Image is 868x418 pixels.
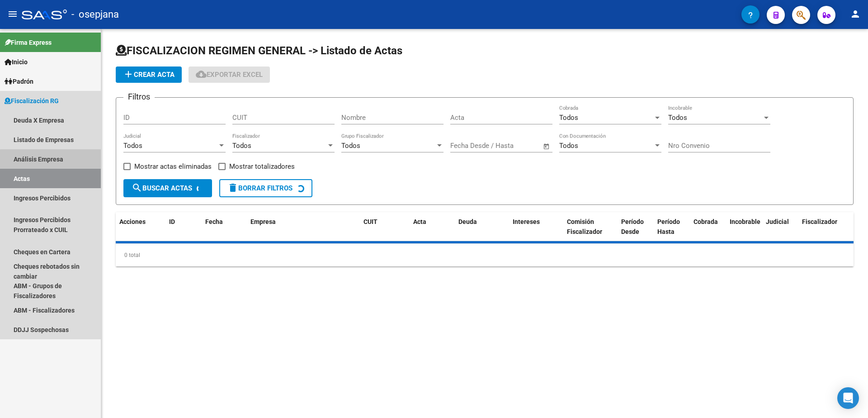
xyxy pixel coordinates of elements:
span: Incobrable [730,218,760,225]
div: Open Intercom Messenger [837,387,859,409]
span: Crear Acta [123,71,175,79]
span: Todos [341,142,360,150]
span: Exportar EXCEL [196,71,263,79]
span: Acciones [119,218,146,225]
button: Buscar Actas [123,179,212,197]
span: CUIT [363,218,377,225]
mat-icon: cloud_download [196,69,207,80]
datatable-header-cell: Incobrable [726,212,762,242]
div: 0 total [116,244,854,266]
span: Fiscalizador [802,218,837,225]
span: Período Hasta [657,218,680,236]
datatable-header-cell: Acta [410,212,455,242]
span: Judicial [766,218,789,225]
span: Todos [559,114,578,122]
span: Acta [413,218,426,225]
datatable-header-cell: CUIT [360,212,410,242]
datatable-header-cell: Deuda [455,212,509,242]
span: Período Desde [621,218,644,236]
span: Todos [232,142,251,150]
h3: Filtros [123,90,155,103]
mat-icon: menu [7,9,18,19]
span: Empresa [250,218,276,225]
span: Intereses [513,218,540,225]
button: Exportar EXCEL [189,66,270,83]
span: Inicio [5,57,28,67]
button: Open calendar [542,141,552,152]
mat-icon: person [850,9,861,19]
datatable-header-cell: Fiscalizador [798,212,866,242]
button: Crear Acta [116,66,182,83]
datatable-header-cell: Empresa [247,212,360,242]
button: Borrar Filtros [219,179,312,197]
span: - osepjana [71,5,119,24]
span: Buscar Actas [132,184,192,192]
span: Firma Express [5,38,52,47]
input: Fecha inicio [450,142,487,150]
span: Todos [559,142,578,150]
datatable-header-cell: Judicial [762,212,798,242]
mat-icon: add [123,69,134,80]
span: Borrar Filtros [227,184,292,192]
span: Padrón [5,76,33,86]
datatable-header-cell: Cobrada [690,212,726,242]
span: Todos [123,142,142,150]
datatable-header-cell: ID [165,212,202,242]
input: Fecha fin [495,142,539,150]
datatable-header-cell: Intereses [509,212,563,242]
span: ID [169,218,175,225]
span: FISCALIZACION REGIMEN GENERAL -> Listado de Actas [116,44,402,57]
datatable-header-cell: Comisión Fiscalizador [563,212,618,242]
span: Mostrar actas eliminadas [134,161,212,172]
mat-icon: delete [227,182,238,193]
span: Mostrar totalizadores [229,161,295,172]
datatable-header-cell: Fecha [202,212,247,242]
span: Cobrada [693,218,718,225]
span: Comisión Fiscalizador [567,218,602,236]
datatable-header-cell: Período Desde [618,212,654,242]
span: Todos [668,114,687,122]
mat-icon: search [132,182,142,193]
span: Fecha [205,218,223,225]
span: Deuda [458,218,477,225]
datatable-header-cell: Período Hasta [654,212,690,242]
span: Fiscalización RG [5,96,59,106]
datatable-header-cell: Acciones [116,212,165,242]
